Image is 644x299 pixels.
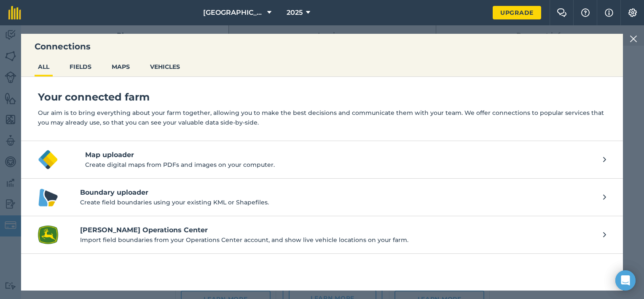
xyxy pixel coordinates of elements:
[38,187,58,207] img: Boundary uploader logo
[80,225,595,235] h4: [PERSON_NAME] Operations Center
[85,160,603,169] p: Create digital maps from PDFs and images on your computer.
[38,225,58,245] img: John Deere Operations Center logo
[615,270,636,291] div: Open Intercom Messenger
[21,41,623,52] h3: Connections
[80,198,595,207] p: Create field boundaries using your existing KML or Shapefiles.
[21,141,623,179] button: Map uploader logoMap uploaderCreate digital maps from PDFs and images on your computer.
[80,188,595,198] h4: Boundary uploader
[108,59,133,75] button: MAPS
[287,8,303,18] span: 2025
[557,8,567,17] img: Two speech bubbles overlapping with the left bubble in the forefront
[35,59,53,75] button: ALL
[605,8,613,18] img: svg+xml;base64,PHN2ZyB4bWxucz0iaHR0cDovL3d3dy53My5vcmcvMjAwMC9zdmciIHdpZHRoPSIxNyIgaGVpZ2h0PSIxNy...
[8,6,21,19] img: fieldmargin Logo
[580,8,590,17] img: A question mark icon
[493,6,541,19] a: Upgrade
[203,8,264,18] span: [GEOGRAPHIC_DATA]
[38,149,58,170] img: Map uploader logo
[628,8,638,17] img: A cog icon
[66,59,95,75] button: FIELDS
[38,108,606,127] p: Our aim is to bring everything about your farm together, allowing you to make the best decisions ...
[80,235,595,245] p: Import field boundaries from your Operations Center account, and show live vehicle locations on y...
[147,59,183,75] button: VEHICLES
[21,216,623,254] a: John Deere Operations Center logo[PERSON_NAME] Operations CenterImport field boundaries from your...
[85,150,603,160] h4: Map uploader
[38,90,606,104] h4: Your connected farm
[630,34,637,44] img: svg+xml;base64,PHN2ZyB4bWxucz0iaHR0cDovL3d3dy53My5vcmcvMjAwMC9zdmciIHdpZHRoPSIyMiIgaGVpZ2h0PSIzMC...
[21,179,623,216] a: Boundary uploader logoBoundary uploaderCreate field boundaries using your existing KML or Shapefi...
